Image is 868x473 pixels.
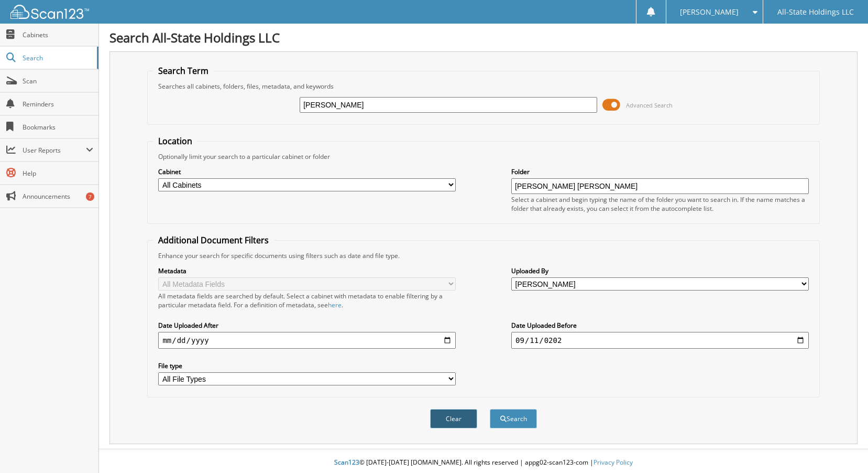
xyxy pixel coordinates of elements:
span: Scan [23,77,93,85]
span: Bookmarks [23,123,93,132]
a: here [328,300,342,309]
span: [PERSON_NAME] [680,9,739,15]
span: Search [23,53,92,62]
span: User Reports [23,146,86,155]
div: All metadata fields are searched by default. Select a cabinet with metadata to enable filtering b... [158,292,456,309]
input: end [511,332,809,349]
label: Metadata [158,266,456,275]
div: Select a cabinet and begin typing the name of the folder you want to search in. If the name match... [511,195,809,213]
label: Date Uploaded After [158,321,456,330]
span: Scan123 [334,458,359,467]
div: 7 [86,192,94,201]
span: Help [23,169,93,178]
span: Reminders [23,100,93,109]
label: File type [158,361,456,370]
div: Searches all cabinets, folders, files, metadata, and keywords [153,82,814,91]
legend: Location [153,135,197,147]
span: Announcements [23,192,93,201]
img: scan123-logo-white.svg [10,5,89,19]
button: Search [490,409,537,428]
legend: Search Term [153,65,214,77]
input: start [158,332,456,349]
h1: Search All-State Holdings LLC [109,29,858,46]
button: Clear [430,409,477,428]
div: Enhance your search for specific documents using filters such as date and file type. [153,251,814,260]
label: Cabinet [158,167,456,176]
label: Folder [511,167,809,176]
iframe: Chat Widget [816,423,868,473]
a: Privacy Policy [594,458,633,467]
legend: Additional Document Filters [153,234,274,246]
label: Uploaded By [511,266,809,275]
span: All-State Holdings LLC [777,9,854,15]
span: Cabinets [23,30,93,39]
div: Optionally limit your search to a particular cabinet or folder [153,152,814,161]
label: Date Uploaded Before [511,321,809,330]
span: Advanced Search [626,101,673,109]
